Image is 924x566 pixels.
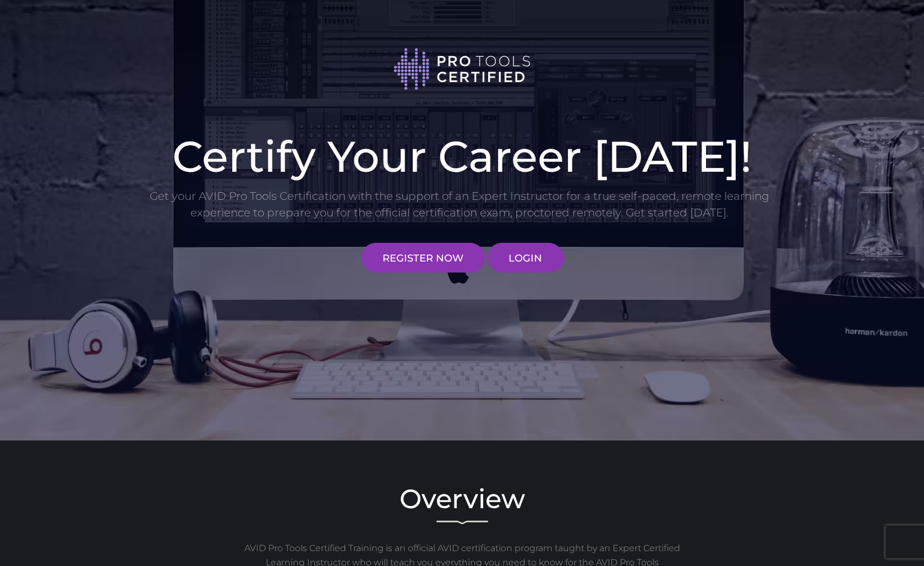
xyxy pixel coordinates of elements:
[149,135,776,178] h1: Certify Your Career [DATE]!
[436,520,488,525] img: decorative line
[149,188,770,221] p: Get your AVID Pro Tools Certification with the support of an Expert Instructor for a true self-pa...
[149,486,776,512] h2: Overview
[393,47,531,91] img: Pro Tools Certified logo
[487,243,564,273] a: LOGIN
[361,243,485,273] a: REGISTER NOW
